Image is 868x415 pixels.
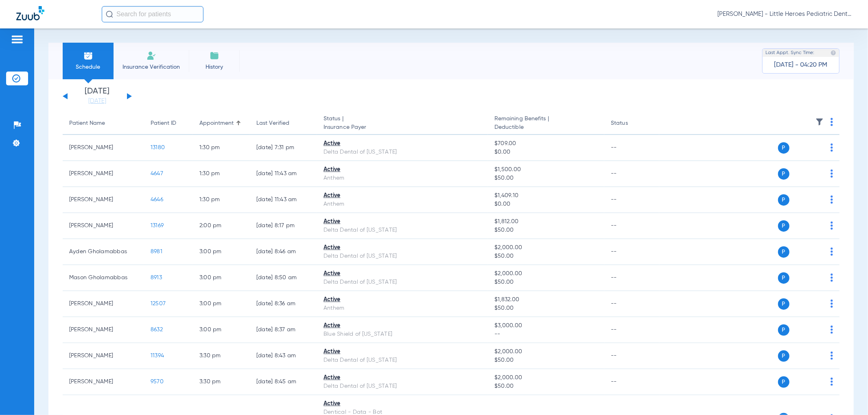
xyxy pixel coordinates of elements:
th: Remaining Benefits | [488,112,604,135]
td: -- [604,265,659,291]
span: 13180 [151,145,165,150]
span: $50.00 [494,304,598,313]
span: P [778,272,789,284]
td: [DATE] 8:46 AM [250,239,317,265]
span: 8981 [151,249,162,254]
img: group-dot-blue.svg [831,352,833,360]
span: $1,409.10 [494,191,598,200]
td: [DATE] 11:43 AM [250,161,317,187]
img: group-dot-blue.svg [831,143,833,152]
img: group-dot-blue.svg [831,169,833,178]
span: $50.00 [494,356,598,365]
span: P [778,350,789,362]
img: group-dot-blue.svg [831,222,833,230]
div: Blue Shield of [US_STATE] [324,330,481,339]
span: $0.00 [494,148,598,156]
td: -- [604,369,659,395]
img: History [210,51,219,61]
td: -- [604,317,659,343]
span: 12507 [151,301,166,306]
span: P [778,324,789,336]
td: [PERSON_NAME] [63,161,144,187]
span: $50.00 [494,174,598,183]
span: $50.00 [494,382,598,391]
div: Last Verified [256,119,289,128]
span: $3,000.00 [494,322,598,330]
span: $1,832.00 [494,295,598,304]
td: 1:30 PM [193,135,250,161]
div: Delta Dental of [US_STATE] [324,356,481,365]
div: Active [324,269,481,278]
td: Mason Gholamabbas [63,265,144,291]
span: P [778,168,789,180]
span: $2,000.00 [494,269,598,278]
td: 3:30 PM [193,369,250,395]
div: Anthem [324,200,481,209]
td: -- [604,213,659,239]
span: P [778,142,789,154]
span: $50.00 [494,278,598,287]
span: $1,500.00 [494,165,598,174]
span: $1,812.00 [494,217,598,226]
div: Active [324,217,481,226]
th: Status | [317,112,488,135]
div: Appointment [199,119,234,128]
div: Appointment [199,119,243,128]
span: Last Appt. Sync Time: [765,49,814,57]
div: Active [324,165,481,174]
div: Active [324,191,481,200]
span: P [778,220,789,232]
td: 3:00 PM [193,317,250,343]
td: 3:00 PM [193,239,250,265]
td: [PERSON_NAME] [63,369,144,395]
span: [PERSON_NAME] - Little Heroes Pediatric Dentistry [717,10,852,18]
div: Patient ID [151,119,176,128]
span: $50.00 [494,252,598,261]
span: $2,000.00 [494,243,598,252]
span: Schedule [69,63,107,71]
a: [DATE] [73,97,122,105]
div: Delta Dental of [US_STATE] [324,252,481,261]
img: Search Icon [106,11,113,18]
img: filter.svg [816,118,824,126]
img: group-dot-blue.svg [831,196,833,204]
td: Ayden Gholamabbas [63,239,144,265]
img: group-dot-blue.svg [831,300,833,308]
td: -- [604,343,659,369]
div: Last Verified [256,119,310,128]
td: -- [604,161,659,187]
td: 1:30 PM [193,187,250,213]
span: Deductible [494,123,598,132]
div: Active [324,348,481,356]
td: -- [604,291,659,317]
span: 8913 [151,275,162,280]
div: Active [324,243,481,252]
div: Active [324,374,481,382]
td: -- [604,135,659,161]
td: [DATE] 11:43 AM [250,187,317,213]
div: Delta Dental of [US_STATE] [324,226,481,235]
div: Active [324,400,481,408]
td: [DATE] 8:36 AM [250,291,317,317]
img: group-dot-blue.svg [831,248,833,256]
div: Active [324,322,481,330]
span: P [778,194,789,206]
td: [PERSON_NAME] [63,343,144,369]
img: group-dot-blue.svg [831,326,833,334]
input: Search for patients [102,6,203,22]
img: hamburger-icon [11,35,24,44]
div: Delta Dental of [US_STATE] [324,278,481,287]
td: [DATE] 8:45 AM [250,369,317,395]
div: Anthem [324,174,481,183]
img: Schedule [83,51,93,61]
div: Anthem [324,304,481,313]
td: [DATE] 8:17 PM [250,213,317,239]
span: $709.00 [494,139,598,148]
td: [PERSON_NAME] [63,291,144,317]
span: $0.00 [494,200,598,209]
td: [DATE] 7:31 PM [250,135,317,161]
div: Active [324,139,481,148]
td: [PERSON_NAME] [63,213,144,239]
div: Chat Widget [827,376,868,415]
td: 3:00 PM [193,291,250,317]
